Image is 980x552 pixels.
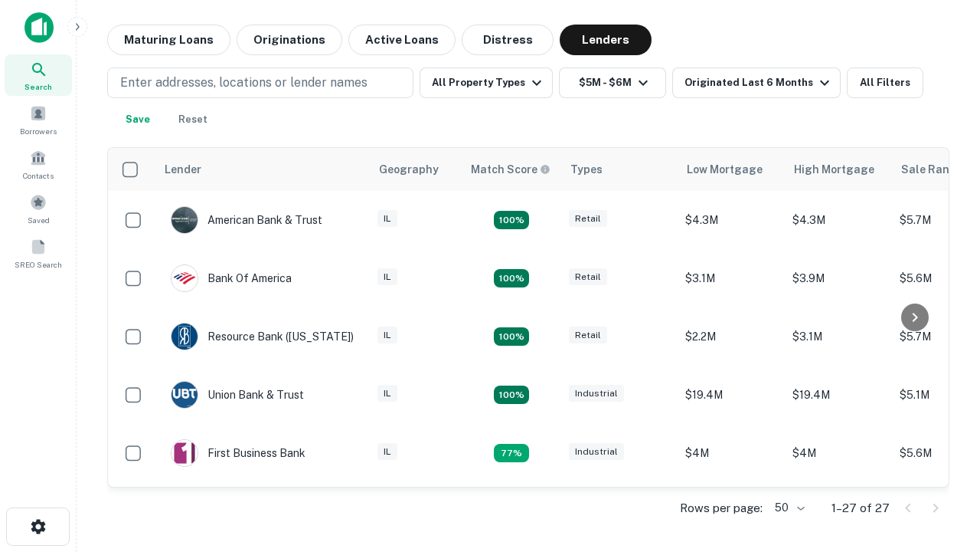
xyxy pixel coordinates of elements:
[155,148,370,191] th: Lender
[903,380,980,454] iframe: Chat Widget
[794,160,874,179] div: High Mortgage
[171,206,322,234] div: American Bank & Trust
[5,54,72,96] a: Search
[5,188,72,229] a: Saved
[561,148,678,191] th: Types
[678,482,785,540] td: $3.9M
[569,385,624,402] div: Industrial
[20,125,57,137] span: Borrowers
[785,191,892,249] td: $4.3M
[684,74,834,92] div: Originated Last 6 Months
[377,268,397,286] div: IL
[678,148,785,191] th: Low Mortgage
[171,440,198,466] img: picture
[678,366,785,424] td: $19.4M
[494,327,529,346] div: Matching Properties: 4, hasApolloMatch: undefined
[24,12,54,43] img: capitalize-icon.png
[769,497,807,519] div: 50
[171,323,354,350] div: Resource Bank ([US_STATE])
[785,307,892,366] td: $3.1M
[678,249,785,307] td: $3.1M
[494,386,529,404] div: Matching Properties: 4, hasApolloMatch: undefined
[348,25,456,55] button: Active Loans
[831,499,890,517] p: 1–27 of 27
[785,424,892,482] td: $4M
[678,424,785,482] td: $4M
[23,169,54,182] span: Contacts
[370,148,462,191] th: Geography
[494,444,529,462] div: Matching Properties: 3, hasApolloMatch: undefined
[569,327,607,344] div: Retail
[107,25,230,55] button: Maturing Loans
[15,258,62,271] span: SREO Search
[494,211,529,229] div: Matching Properties: 7, hasApolloMatch: undefined
[471,161,547,178] h6: Match Score
[237,25,342,55] button: Originations
[678,307,785,366] td: $2.2M
[5,143,72,185] a: Contacts
[107,67,413,98] button: Enter addresses, locations or lender names
[377,385,397,402] div: IL
[24,80,52,93] span: Search
[560,25,652,55] button: Lenders
[171,324,198,350] img: picture
[377,327,397,344] div: IL
[462,148,561,191] th: Capitalize uses an advanced AI algorithm to match your search with the best lender. The match sco...
[5,99,72,140] a: Borrowers
[569,210,607,228] div: Retail
[171,381,304,409] div: Union Bank & Trust
[171,382,198,408] img: picture
[785,366,892,424] td: $19.4M
[113,104,162,135] button: Save your search to get updates of matches that match your search criteria.
[377,443,397,461] div: IL
[28,214,50,226] span: Saved
[569,268,607,286] div: Retail
[570,160,603,179] div: Types
[171,264,292,292] div: Bank Of America
[171,207,198,233] img: picture
[569,443,624,461] div: Industrial
[420,67,553,98] button: All Property Types
[171,265,198,291] img: picture
[847,67,923,98] button: All Filters
[678,191,785,249] td: $4.3M
[171,439,305,467] div: First Business Bank
[494,269,529,287] div: Matching Properties: 4, hasApolloMatch: undefined
[471,161,550,178] div: Capitalize uses an advanced AI algorithm to match your search with the best lender. The match sco...
[377,210,397,228] div: IL
[559,67,666,98] button: $5M - $6M
[120,74,367,92] p: Enter addresses, locations or lender names
[672,67,841,98] button: Originated Last 6 Months
[785,148,892,191] th: High Mortgage
[687,160,763,179] div: Low Mortgage
[680,499,763,517] p: Rows per page:
[5,232,72,274] a: SREO Search
[462,25,554,55] button: Distress
[165,160,201,179] div: Lender
[785,482,892,540] td: $4.2M
[785,249,892,307] td: $3.9M
[379,160,439,179] div: Geography
[168,104,217,135] button: Reset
